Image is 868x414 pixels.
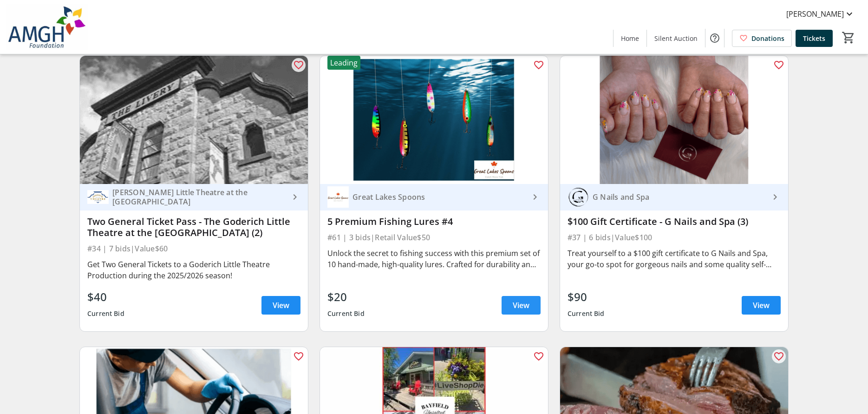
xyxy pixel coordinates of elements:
div: Leading [327,56,360,70]
a: Home [613,30,646,47]
button: [PERSON_NAME] [779,7,862,21]
span: Home [621,33,639,43]
img: Two General Ticket Pass - The Goderich Little Theatre at the Livery (2) [80,56,308,184]
div: Current Bid [327,305,365,322]
mat-icon: favorite_outline [533,351,544,362]
div: $100 Gift Certificate - G Nails and Spa (3) [568,216,781,227]
div: #37 | 6 bids | Value $100 [568,231,781,244]
span: [PERSON_NAME] [786,8,844,20]
div: [PERSON_NAME] Little Theatre at the [GEOGRAPHIC_DATA] [109,188,289,206]
a: View [261,296,300,315]
button: Help [705,29,724,47]
div: Treat yourself to a $100 gift certificate to G Nails and Spa, your go-to spot for gorgeous nails ... [568,248,781,270]
div: Unlock the secret to fishing success with this premium set of 10 hand-made, high-quality lures. C... [327,248,541,270]
mat-icon: keyboard_arrow_right [289,191,300,203]
mat-icon: keyboard_arrow_right [529,191,541,203]
div: G Nails and Spa [589,192,770,202]
div: 5 Premium Fishing Lures #4 [327,216,541,227]
button: Cart [840,29,857,46]
mat-icon: favorite_outline [533,59,544,71]
span: Silent Auction [654,33,698,43]
div: $20 [327,289,365,305]
img: G Nails and Spa [568,186,589,208]
a: Silent Auction [647,30,705,47]
img: $100 Gift Certificate - G Nails and Spa (3) [560,56,788,184]
div: #61 | 3 bids | Retail Value $50 [327,231,541,244]
span: View [753,300,770,311]
a: Tickets [796,30,833,47]
a: Great Lakes SpoonsGreat Lakes Spoons [320,184,548,210]
img: Goderich Little Theatre at the Livery [87,186,109,208]
mat-icon: favorite_outline [293,351,304,362]
div: Current Bid [568,305,605,322]
img: Alexandra Marine & General Hospital Foundation's Logo [6,4,88,50]
mat-icon: favorite_outline [773,351,784,362]
img: 5 Premium Fishing Lures #4 [320,56,548,184]
a: Goderich Little Theatre at the Livery[PERSON_NAME] Little Theatre at the [GEOGRAPHIC_DATA] [80,184,308,210]
span: View [513,300,529,311]
a: G Nails and Spa G Nails and Spa [560,184,788,210]
div: $90 [568,289,605,305]
mat-icon: keyboard_arrow_right [770,191,781,203]
mat-icon: favorite_outline [293,59,304,71]
img: Great Lakes Spoons [327,186,349,208]
span: Donations [751,33,784,43]
div: $40 [87,289,124,305]
div: Great Lakes Spoons [349,192,529,202]
div: Get Two General Tickets to a Goderich Little Theatre Production during the 2025/2026 season! [87,259,300,281]
a: Donations [732,30,792,47]
div: Two General Ticket Pass - The Goderich Little Theatre at the [GEOGRAPHIC_DATA] (2) [87,216,300,238]
div: #34 | 7 bids | Value $60 [87,242,300,255]
a: View [502,296,541,315]
mat-icon: favorite_outline [773,59,784,71]
span: Tickets [803,33,825,43]
a: View [742,296,781,315]
div: Current Bid [87,305,124,322]
span: View [273,300,289,311]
